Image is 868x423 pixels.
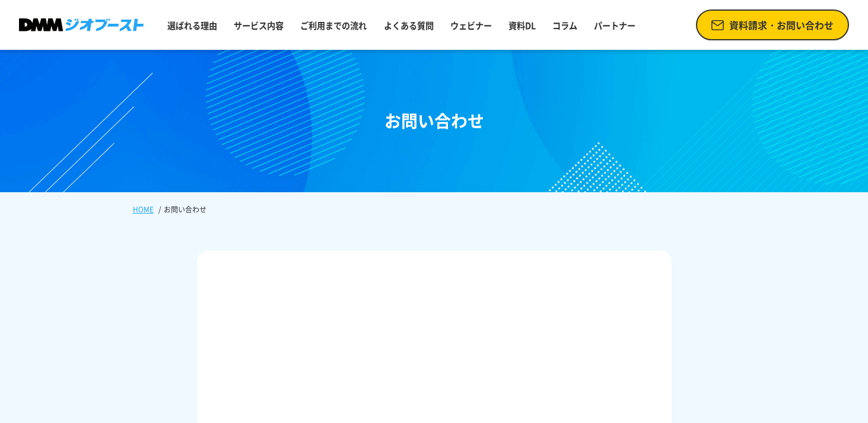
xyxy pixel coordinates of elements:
a: 資料DL [504,15,540,37]
a: コラム [548,15,582,37]
a: 選ばれる理由 [163,15,222,37]
a: パートナー [589,15,640,37]
img: DMMジオブースト [19,18,144,32]
a: 資料請求・お問い合わせ [696,9,849,40]
h1: お問い合わせ [384,109,484,133]
a: ご利用までの流れ [295,15,371,37]
a: HOME [133,204,154,215]
a: サービス内容 [229,15,288,37]
a: よくある質問 [379,15,438,37]
li: お問い合わせ [156,204,209,215]
span: 資料請求・お問い合わせ [729,18,834,32]
a: ウェビナー [446,15,497,37]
